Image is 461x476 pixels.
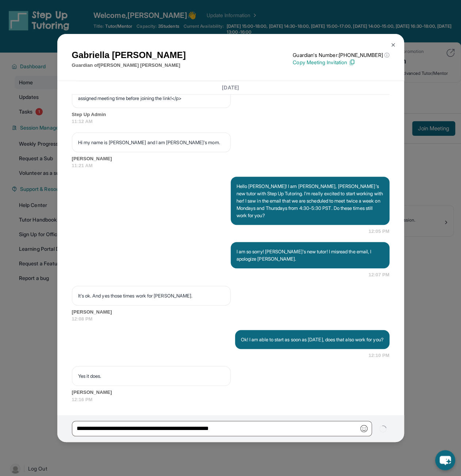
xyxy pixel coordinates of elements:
p: Hi my name is [PERSON_NAME] and I am [PERSON_NAME]'s mom. [78,139,224,146]
span: 12:16 PM [72,396,389,403]
span: ⓘ [384,51,389,59]
img: Copy Icon [349,59,355,66]
span: 11:21 AM [72,162,389,169]
p: Copy Meeting Invitation [293,59,389,66]
h3: [DATE] [72,84,389,91]
span: [PERSON_NAME] [72,389,389,396]
span: Step Up Admin [72,111,389,118]
h1: Gabriella [PERSON_NAME] [72,49,186,62]
p: Ok! I am able to start as soon as [DATE], does that also work for you? [241,336,384,343]
p: I am so sorry! [PERSON_NAME]'s new tutor! I misread the email, I apologize [PERSON_NAME]. [237,248,384,262]
span: 12:05 PM [369,228,389,235]
p: Yes it does. [78,372,224,380]
p: <p>Please confirm that the tutor will be able to attend your first assigned meeting time before j... [78,87,224,102]
p: Guardian's Number: [PHONE_NUMBER] [293,51,389,59]
span: [PERSON_NAME] [72,308,389,316]
span: [PERSON_NAME] [72,155,389,162]
img: Emoji [360,425,368,432]
p: It's ok. And yes those times work for [PERSON_NAME]. [78,292,224,299]
img: Close Icon [390,42,396,48]
span: 12:07 PM [369,271,389,279]
span: 12:08 PM [72,315,389,323]
button: chat-button [435,450,455,470]
p: Hello [PERSON_NAME]! I am [PERSON_NAME], [PERSON_NAME]'s new tutor with Step Up Tutoring. I'm rea... [237,183,384,219]
p: Guardian of [PERSON_NAME] [PERSON_NAME] [72,62,186,69]
span: 11:12 AM [72,118,389,125]
span: 12:10 PM [369,352,389,359]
